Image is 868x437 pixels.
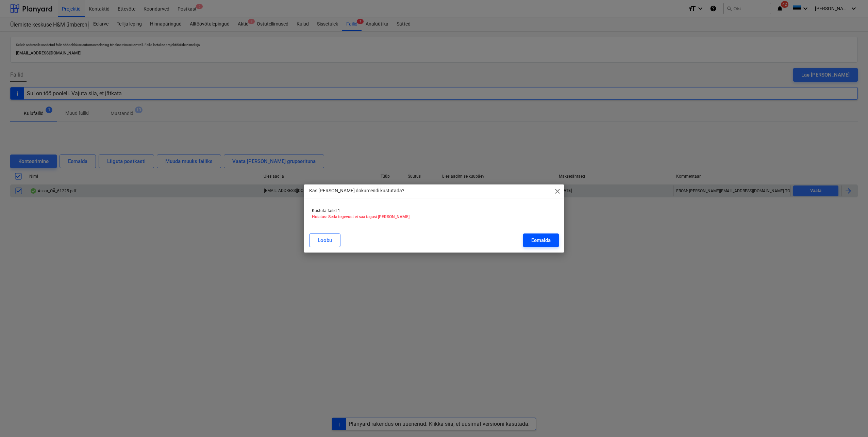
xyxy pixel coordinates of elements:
p: Hoiatus: Seda tegevust ei saa tagasi [PERSON_NAME] [312,214,556,220]
span: close [553,187,562,195]
div: Eemalda [531,236,551,245]
button: Loobu [309,233,340,247]
p: Kustuta failid 1 [312,208,556,214]
button: Eemalda [523,233,559,247]
p: Kas [PERSON_NAME] dokumendi kustutada? [309,187,404,194]
div: Loobu [318,236,332,245]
